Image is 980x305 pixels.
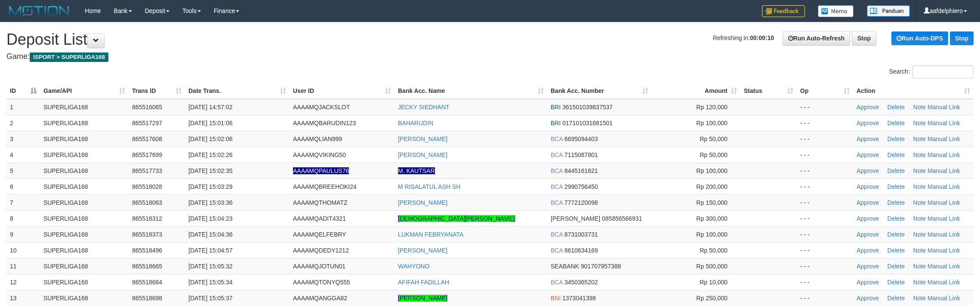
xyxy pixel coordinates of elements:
[398,136,447,142] a: [PERSON_NAME]
[581,263,621,270] span: Copy 901707957388 to clipboard
[6,258,40,274] td: 11
[888,120,905,126] a: Delete
[129,83,185,99] th: Trans ID: activate to sort column ascending
[564,136,598,142] span: Copy 6695094403 to clipboard
[551,183,563,190] span: BCA
[696,120,727,126] span: Rp 100,000
[857,183,879,190] a: Approve
[132,247,162,254] span: 865518496
[293,167,349,174] span: Nama rekening ada tanda titik/strip, harap diedit
[290,83,394,99] th: User ID: activate to sort column ascending
[394,83,547,99] th: Bank Acc. Name: activate to sort column ascending
[888,295,905,302] a: Delete
[857,120,879,126] a: Approve
[564,167,598,174] span: Copy 8445161621 to clipboard
[6,179,40,194] td: 6
[797,147,853,163] td: - - -
[551,295,561,302] span: BNI
[40,99,129,115] td: SUPERLIGA168
[818,5,854,17] img: Button%20Memo.svg
[888,279,905,286] a: Delete
[696,295,727,302] span: Rp 250,000
[40,210,129,226] td: SUPERLIGA168
[740,83,797,99] th: Status: activate to sort column ascending
[40,226,129,242] td: SUPERLIGA168
[797,274,853,290] td: - - -
[188,247,232,254] span: [DATE] 15:04:57
[928,279,960,286] a: Manual Link
[188,279,232,286] span: [DATE] 15:05:34
[293,279,350,286] span: AAAAMQTONYQ555
[857,136,879,142] a: Approve
[40,163,129,179] td: SUPERLIGA168
[40,194,129,210] td: SUPERLIGA168
[6,274,40,290] td: 12
[700,247,727,254] span: Rp 50,000
[188,295,232,302] span: [DATE] 15:05:37
[40,258,129,274] td: SUPERLIGA168
[188,167,232,174] span: [DATE] 15:02:35
[398,231,463,238] a: LUKMAN FEBRYANATA
[696,104,727,111] span: Rp 120,000
[132,215,162,222] span: 865518312
[857,231,879,238] a: Approve
[696,215,727,222] span: Rp 300,000
[928,136,960,142] a: Manual Link
[652,83,740,99] th: Amount: activate to sort column ascending
[857,167,879,174] a: Approve
[562,295,596,302] span: Copy 1373041398 to clipboard
[40,274,129,290] td: SUPERLIGA168
[797,163,853,179] td: - - -
[564,183,598,190] span: Copy 2990756450 to clipboard
[188,263,232,270] span: [DATE] 15:05:32
[132,167,162,174] span: 865517733
[928,120,960,126] a: Manual Link
[293,151,346,158] span: AAAAMQVIKING50
[564,151,598,158] span: Copy 7115087801 to clipboard
[551,247,563,254] span: BCA
[913,151,926,158] a: Note
[132,151,162,158] span: 865517699
[853,83,974,99] th: Action: activate to sort column ascending
[132,231,162,238] span: 865518373
[6,242,40,258] td: 10
[857,215,879,222] a: Approve
[6,31,974,48] h1: Deposit List
[928,199,960,206] a: Manual Link
[888,167,905,174] a: Delete
[132,295,162,302] span: 865518698
[928,215,960,222] a: Manual Link
[188,215,232,222] span: [DATE] 15:04:23
[551,120,561,126] span: BRI
[857,295,879,302] a: Approve
[913,167,926,174] a: Note
[132,183,162,190] span: 865518028
[857,151,879,158] a: Approve
[132,199,162,206] span: 865518063
[551,279,563,286] span: BCA
[888,199,905,206] a: Delete
[913,279,926,286] a: Note
[696,263,727,270] span: Rp 500,000
[293,120,356,126] span: AAAAMQBARUDIN123
[913,295,926,302] a: Note
[398,263,429,270] a: WAHYONO
[6,131,40,147] td: 3
[293,183,357,190] span: AAAAMQBREEHOKI24
[293,295,347,302] span: AAAAMQANGGA82
[398,167,435,174] a: M. KAUTSAR
[797,194,853,210] td: - - -
[293,231,346,238] span: AAAAMQELFEBRY
[783,31,850,46] a: Run Auto-Refresh
[564,199,598,206] span: Copy 7772120098 to clipboard
[6,99,40,115] td: 1
[398,247,447,254] a: [PERSON_NAME]
[928,167,960,174] a: Manual Link
[188,151,232,158] span: [DATE] 15:02:26
[696,183,727,190] span: Rp 200,000
[398,199,447,206] a: [PERSON_NAME]
[185,83,290,99] th: Date Trans.: activate to sort column ascending
[913,136,926,142] a: Note
[293,263,345,270] span: AAAAMQJOTUN01
[928,151,960,158] a: Manual Link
